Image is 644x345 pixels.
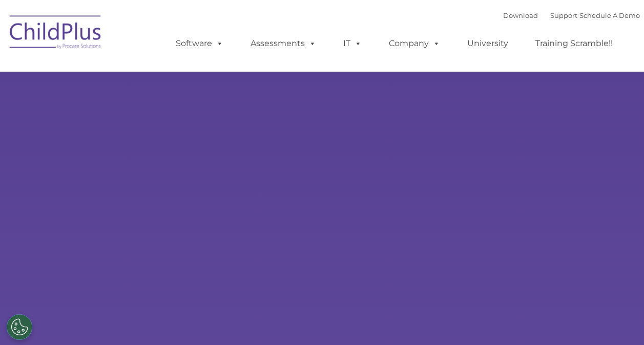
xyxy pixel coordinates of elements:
button: Cookies Settings [7,314,32,340]
a: Software [165,33,234,54]
a: Assessments [240,33,326,54]
a: Schedule A Demo [579,11,640,19]
a: Support [550,11,577,19]
a: University [457,33,518,54]
a: Training Scramble!! [525,33,623,54]
a: Download [503,11,538,19]
a: Company [379,33,450,54]
a: IT [333,33,372,54]
font: | [503,11,640,19]
img: ChildPlus by Procare Solutions [5,8,107,59]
